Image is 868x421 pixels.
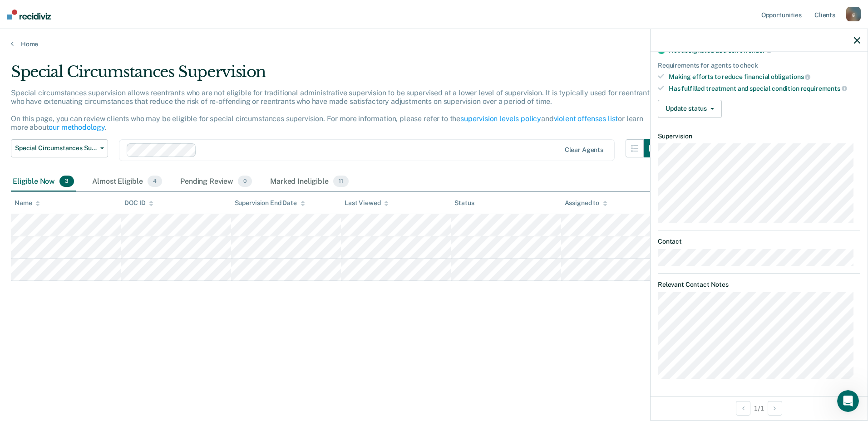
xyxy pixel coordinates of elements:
dt: Relevant Contact Notes [658,281,860,289]
div: Making efforts to reduce financial [669,73,860,81]
div: Requirements for agents to check [658,62,860,69]
span: requirements [801,85,847,92]
div: Assigned to [565,199,607,207]
a: Home [11,40,857,48]
button: Update status [658,100,722,118]
div: Status [454,199,474,207]
div: Has fulfilled treatment and special condition [669,84,860,93]
span: 11 [333,176,349,187]
div: Eligible Now [11,172,76,192]
div: Marked Ineligible [268,172,350,192]
iframe: Intercom live chat [837,390,859,412]
div: 1 / 1 [651,396,868,420]
div: Supervision End Date [235,199,305,207]
div: Special Circumstances Supervision [11,63,662,88]
span: 0 [238,176,252,187]
div: DOC ID [124,199,153,207]
span: offender [740,47,772,54]
div: g [846,7,861,21]
img: Recidiviz [7,10,51,20]
a: our methodology [49,123,105,132]
div: Pending Review [178,172,254,192]
div: Almost Eligible [90,172,164,192]
p: Special circumstances supervision allows reentrants who are not eligible for traditional administ... [11,88,653,132]
button: Next Opportunity [768,401,782,416]
dt: Supervision [658,132,860,140]
span: 4 [148,176,162,187]
a: supervision levels policy [460,114,541,123]
a: violent offenses list [554,114,618,123]
div: Clear agents [565,146,603,154]
div: Last Viewed [345,199,389,207]
span: Special Circumstances Supervision [15,144,97,152]
span: obligations [771,73,810,80]
button: Previous Opportunity [736,401,750,416]
span: 3 [59,176,74,187]
dt: Contact [658,238,860,245]
div: Name [15,199,40,207]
